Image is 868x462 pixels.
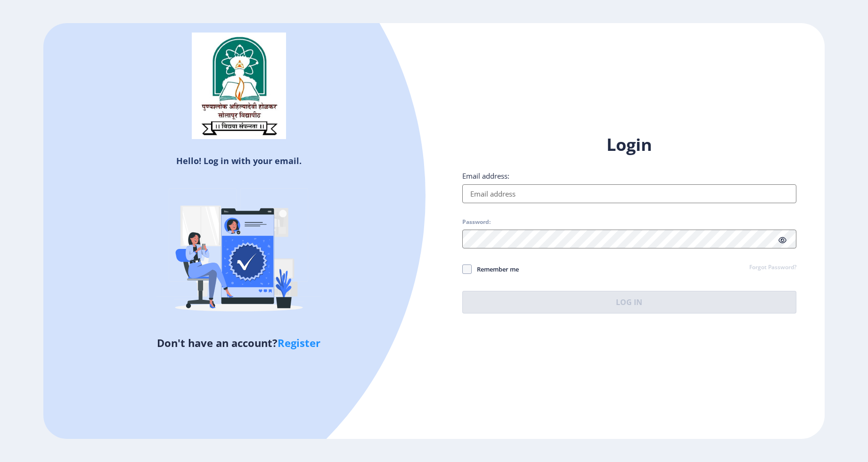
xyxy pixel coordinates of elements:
[192,33,286,139] img: sulogo.png
[472,264,519,275] span: Remember me
[50,335,427,350] h5: Don't have an account?
[462,218,491,226] label: Password:
[462,291,796,313] button: Log In
[156,170,321,335] img: Verified-rafiki.svg
[462,133,796,156] h1: Login
[749,264,796,272] a: Forgot Password?
[462,184,796,203] input: Email address
[462,171,509,181] label: Email address:
[278,336,320,350] a: Register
